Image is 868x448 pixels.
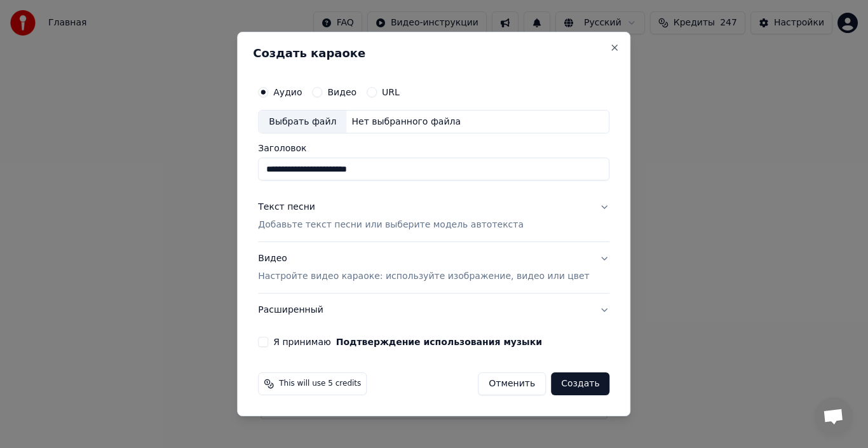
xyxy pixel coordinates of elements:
[382,88,400,97] label: URL
[273,88,302,97] label: Аудио
[253,48,614,59] h2: Создать караоке
[258,243,609,294] button: ВидеоНастройте видео караоке: используйте изображение, видео или цвет
[259,111,346,133] div: Выбрать файл
[258,219,524,232] p: Добавьте текст песни или выберите модель автотекста
[258,144,609,153] label: Заголовок
[346,116,466,128] div: Нет выбранного файла
[258,253,589,283] div: Видео
[258,294,609,327] button: Расширенный
[273,337,542,346] label: Я принимаю
[551,372,609,395] button: Создать
[336,337,542,346] button: Я принимаю
[478,372,546,395] button: Отменить
[279,379,361,389] span: This will use 5 credits
[327,88,356,97] label: Видео
[258,270,589,283] p: Настройте видео караоке: используйте изображение, видео или цвет
[258,191,609,242] button: Текст песниДобавьте текст песни или выберите модель автотекста
[258,201,315,214] div: Текст песни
